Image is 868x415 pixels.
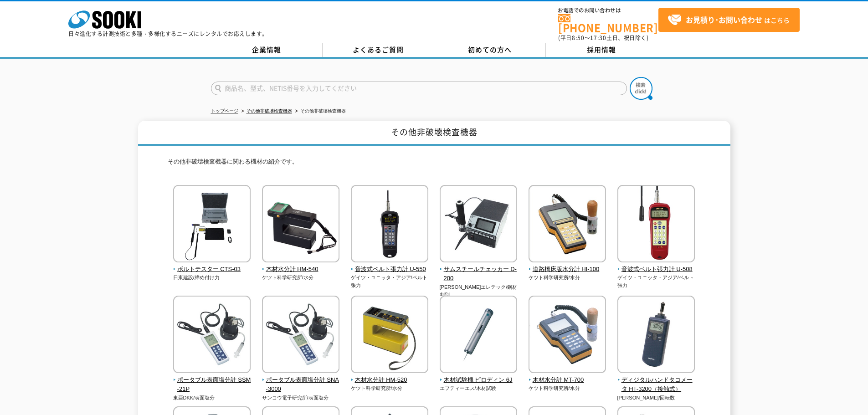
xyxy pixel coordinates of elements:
[529,256,606,274] a: 道路橋床版水分計 HI-100
[529,296,606,375] img: 木材水分計 MT-700
[351,185,428,265] img: 音波式ベルト張力計 U-550
[351,296,428,375] img: 木材水分計 HM-520
[572,34,585,42] span: 8:50
[440,384,518,392] p: エフティーエス/木材試験
[440,256,518,283] a: サムスチールチェッカー D-200
[173,394,251,402] p: 東亜DKK/表面塩分
[262,367,340,394] a: ポータブル表面塩分計 SNA-3000
[351,265,429,274] span: 音波式ベルト張力計 U-550
[440,375,518,385] span: 木材試験機 ピロディン 6J
[211,43,323,57] a: 企業情報
[173,296,251,375] img: ポータブル表面塩分計 SSM-21P
[262,265,340,274] span: 木材水分計 HM-540
[262,296,339,375] img: ポータブル表面塩分計 SNA-3000
[247,108,292,113] a: その他非破壊検査機器
[440,367,518,385] a: 木材試験機 ピロディン 6J
[617,256,695,274] a: 音波式ベルト張力計 U-508
[529,384,606,392] p: ケツト科学研究所/水分
[529,265,606,274] span: 道路橋床版水分計 HI-100
[138,121,730,146] h1: その他非破壊検査機器
[351,384,429,392] p: ケツト科学研究所/水分
[211,82,627,95] input: 商品名、型式、NETIS番号を入力してください
[440,296,517,375] img: 木材試験機 ピロディン 6J
[262,394,340,402] p: サンコウ電子研究所/表面塩分
[668,13,790,27] span: はこちら
[434,43,546,57] a: 初めての方へ
[262,274,340,282] p: ケツト科学研究所/水分
[323,43,434,57] a: よくあるご質問
[173,265,251,274] span: ボルトテスター CTS-03
[351,375,429,385] span: 木材水分計 HM-520
[617,274,695,289] p: ゲイツ・ユニッタ・アジア/ベルト張力
[558,14,658,33] a: [PHONE_NUMBER]
[617,394,695,402] p: [PERSON_NAME]/回転数
[351,256,429,274] a: 音波式ベルト張力計 U-550
[68,31,268,36] p: 日々進化する計測技術と多種・多様化するニーズにレンタルでお応えします。
[558,8,658,13] span: お電話でのお問い合わせは
[630,77,652,100] img: btn_search.png
[262,185,339,265] img: 木材水分計 HM-540
[173,367,251,394] a: ポータブル表面塩分計 SSM-21P
[351,274,429,289] p: ゲイツ・ユニッタ・アジア/ベルト張力
[529,367,606,385] a: 木材水分計 MT-700
[686,14,762,25] strong: お見積り･お問い合わせ
[529,375,606,385] span: 木材水分計 MT-700
[440,265,518,284] span: サムスチールチェッカー D-200
[262,375,340,395] span: ポータブル表面塩分計 SNA-3000
[590,34,606,42] span: 17:30
[173,375,251,395] span: ポータブル表面塩分計 SSM-21P
[558,34,648,42] span: (平日 ～ 土日、祝日除く)
[293,107,346,116] li: その他非破壊検査機器
[440,283,518,298] p: [PERSON_NAME]エレテック/鋼材判別
[529,185,606,265] img: 道路橋床版水分計 HI-100
[529,274,606,282] p: ケツト科学研究所/水分
[617,367,695,394] a: ディジタルハンドタコメータ HT-3200（接触式）
[173,256,251,274] a: ボルトテスター CTS-03
[440,185,517,265] img: サムスチールチェッカー D-200
[173,274,251,282] p: 日東建設/締め付け力
[262,256,340,274] a: 木材水分計 HM-540
[617,185,695,265] img: 音波式ベルト張力計 U-508
[351,367,429,385] a: 木材水分計 HM-520
[168,157,701,171] p: その他非破壊検査機器に関わる機材の紹介です。
[211,108,238,113] a: トップページ
[658,8,800,32] a: お見積り･お問い合わせはこちら
[617,375,695,395] span: ディジタルハンドタコメータ HT-3200（接触式）
[468,45,512,55] span: 初めての方へ
[546,43,657,57] a: 採用情報
[617,265,695,274] span: 音波式ベルト張力計 U-508
[173,185,251,265] img: ボルトテスター CTS-03
[617,296,695,375] img: ディジタルハンドタコメータ HT-3200（接触式）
